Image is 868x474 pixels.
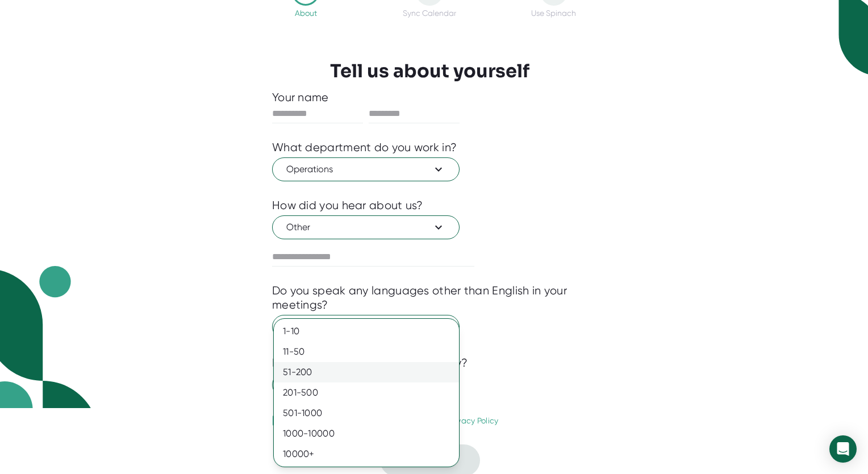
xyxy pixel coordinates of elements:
[829,435,857,463] div: Open Intercom Messenger
[274,423,459,444] div: 1000-10000
[274,342,459,362] div: 11-50
[274,321,459,342] div: 1-10
[274,382,459,403] div: 201-500
[274,362,459,382] div: 51-200
[274,403,459,423] div: 501-1000
[274,444,459,464] div: 10000+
